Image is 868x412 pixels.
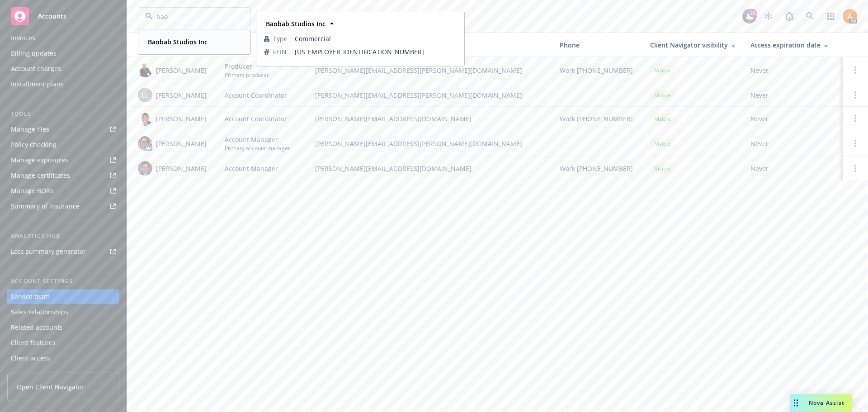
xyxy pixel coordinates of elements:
[225,135,290,144] span: Account Manager
[156,90,207,100] span: [PERSON_NAME]
[11,336,56,350] div: Client features
[156,164,207,173] span: [PERSON_NAME]
[315,114,545,123] span: [PERSON_NAME][EMAIL_ADDRESS][DOMAIN_NAME]
[650,65,675,76] div: Visible
[750,164,835,173] span: Never
[11,153,68,167] div: Manage exposures
[315,90,545,100] span: [PERSON_NAME][EMAIL_ADDRESS][PERSON_NAME][DOMAIN_NAME]
[7,153,119,167] a: Manage exposures
[7,305,119,319] a: Sales relationships
[148,38,208,46] strong: Baobab Studios Inc
[156,139,207,148] span: [PERSON_NAME]
[225,144,290,152] span: Primary account manager
[225,62,269,71] span: Producer
[7,62,119,76] a: Account charges
[11,31,35,45] div: Invoices
[11,184,53,198] div: Manage BORs
[156,114,207,123] span: [PERSON_NAME]
[17,382,84,392] span: Open Client Navigator
[7,4,119,29] a: Accounts
[156,66,207,75] span: [PERSON_NAME]
[7,122,119,137] a: Manage files
[650,138,675,149] div: Visible
[809,399,844,407] span: Nova Assist
[138,136,152,151] img: photo
[11,62,61,76] div: Account charges
[7,277,119,286] div: Account settings
[759,7,778,25] a: Stop snowing
[266,19,325,28] strong: Baobab Studios Inc
[11,244,86,259] div: Loss summary generator
[560,66,633,75] span: Work [PHONE_NUMBER]
[11,137,57,152] div: Policy checking
[11,77,64,91] div: Installment plans
[7,46,119,61] a: Billing updates
[780,7,798,25] a: Report a Bug
[7,320,119,335] a: Related accounts
[790,394,852,412] button: Nova Assist
[822,7,840,25] a: Switch app
[7,184,119,198] a: Manage BORs
[225,71,269,79] span: Primary producer
[750,66,835,75] span: Never
[225,164,278,173] span: Account Manager
[843,9,857,24] img: photo
[138,63,152,77] img: photo
[225,114,287,123] span: Account Coordinator
[11,289,50,304] div: Service team
[560,114,633,123] span: Work [PHONE_NUMBER]
[273,47,287,57] span: FEIN
[7,336,119,350] a: Client features
[750,114,835,123] span: Never
[138,111,152,126] img: photo
[315,66,545,75] span: [PERSON_NAME][EMAIL_ADDRESS][PERSON_NAME][DOMAIN_NAME]
[295,47,457,57] span: [US_EMPLOYER_IDENTIFICATION_NUMBER]
[750,90,835,100] span: Never
[153,12,232,21] input: Filter by keyword
[801,7,819,25] a: Search
[790,394,802,412] div: Drag to move
[11,46,57,61] div: Billing updates
[650,90,675,101] div: Visible
[7,199,119,213] a: Summary of insurance
[560,164,633,173] span: Work [PHONE_NUMBER]
[749,8,757,16] div: 20
[750,139,835,148] span: Never
[7,232,119,241] div: Analytics hub
[7,77,119,91] a: Installment plans
[11,168,70,183] div: Manage certificates
[7,351,119,365] a: Client access
[650,40,736,50] div: Client Navigator visibility
[38,13,66,20] span: Accounts
[11,320,63,335] div: Related accounts
[7,289,119,304] a: Service team
[650,113,675,124] div: Visible
[225,90,287,100] span: Account Coordinator
[7,109,119,118] div: Tools
[650,163,675,174] div: Visible
[11,305,68,319] div: Sales relationships
[315,139,545,148] span: [PERSON_NAME][EMAIL_ADDRESS][PERSON_NAME][DOMAIN_NAME]
[11,199,80,213] div: Summary of insurance
[560,40,636,50] div: Phone
[315,164,545,173] span: [PERSON_NAME][EMAIL_ADDRESS][DOMAIN_NAME]
[7,137,119,152] a: Policy checking
[138,161,152,175] img: photo
[142,90,149,100] span: LL
[7,168,119,183] a: Manage certificates
[750,40,835,50] div: Access expiration date
[11,351,50,365] div: Client access
[11,122,49,137] div: Manage files
[295,34,457,43] span: Commercial
[7,244,119,259] a: Loss summary generator
[7,31,119,45] a: Invoices
[273,34,288,43] span: Type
